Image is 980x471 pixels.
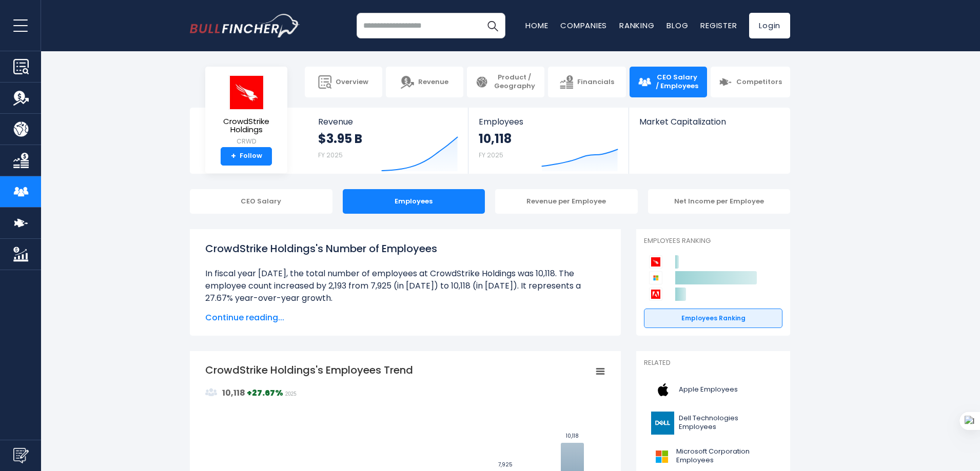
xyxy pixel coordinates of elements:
[213,75,280,147] a: CrowdStrike Holdings CRWD
[343,189,485,214] div: Employees
[619,20,654,31] a: Ranking
[252,387,283,399] strong: 27.67%
[318,117,458,127] span: Revenue
[190,189,332,214] div: CEO Salary
[305,67,382,97] a: Overview
[644,442,782,470] a: Microsoft Corporation Employees
[650,445,673,468] img: MSFT logo
[479,151,503,159] small: FY 2025
[679,414,776,432] span: Dell Technologies Employees
[649,271,662,284] img: Microsoft Corporation competitors logo
[386,67,463,97] a: Revenue
[644,309,782,328] a: Employees Ranking
[205,386,218,399] img: graph_employee_icon.svg
[566,432,579,440] text: 10,118
[205,312,605,324] span: Continue reading...
[700,20,737,31] a: Register
[336,78,368,87] span: Overview
[190,14,300,37] a: Go to homepage
[577,78,614,87] span: Financials
[644,376,782,404] a: Apple Employees
[749,13,790,38] a: Login
[308,108,468,174] a: Revenue $3.95 B FY 2025
[190,14,300,37] img: bullfincher logo
[639,117,779,127] span: Market Capitalization
[649,255,662,269] img: CrowdStrike Holdings competitors logo
[711,67,790,97] a: Competitors
[498,461,513,468] text: 7,925
[205,268,605,304] li: In fiscal year [DATE], the total number of employees at CrowdStrike Holdings was 10,118. The empl...
[648,189,791,214] div: Net Income per Employee
[629,108,789,144] a: Market Capitalization
[213,117,279,134] span: CrowdStrike Holdings
[318,131,362,147] strong: $3.95 B
[736,78,782,87] span: Competitors
[649,288,662,301] img: Adobe competitors logo
[318,151,343,159] small: FY 2025
[479,117,618,127] span: Employees
[493,73,536,91] span: Product / Geography
[221,147,272,166] a: +Follow
[655,73,699,91] span: CEO Salary / Employees
[231,152,236,161] strong: +
[548,67,625,97] a: Financials
[222,387,245,399] strong: 10,118
[525,20,548,31] a: Home
[644,237,782,245] p: Employees Ranking
[213,137,279,146] small: CRWD
[495,189,638,214] div: Revenue per Employee
[467,67,544,97] a: Product / Geography
[679,385,738,394] span: Apple Employees
[560,20,607,31] a: Companies
[644,359,782,367] p: Related
[247,387,283,399] strong: +
[418,78,448,87] span: Revenue
[630,67,707,97] a: CEO Salary / Employees
[468,108,628,174] a: Employees 10,118 FY 2025
[667,20,688,31] a: Blog
[644,409,782,437] a: Dell Technologies Employees
[285,391,297,397] span: 2025
[650,378,676,401] img: AAPL logo
[650,412,676,435] img: DELL logo
[676,447,776,465] span: Microsoft Corporation Employees
[205,241,605,256] h1: CrowdStrike Holdings's Number of Employees
[480,13,505,38] button: Search
[205,363,413,377] tspan: CrowdStrike Holdings's Employees Trend
[479,131,512,147] strong: 10,118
